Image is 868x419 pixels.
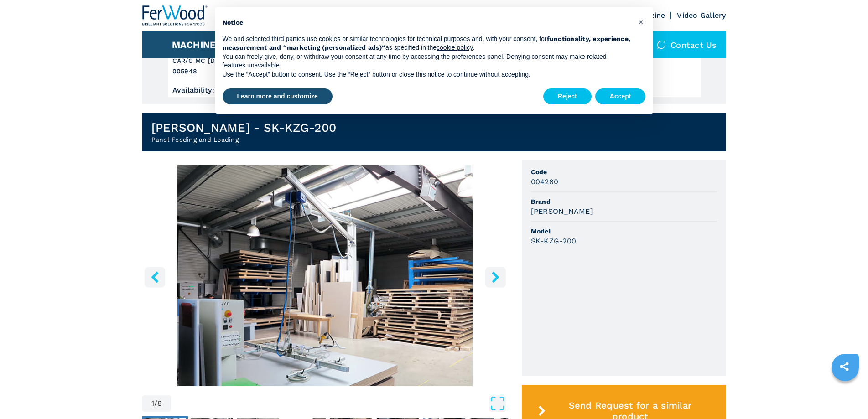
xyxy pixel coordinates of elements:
[142,165,508,386] img: Panel Feeding and Loading SCHMALZ SK-KZG-200
[223,35,631,52] p: We and selected third parties use cookies or similar technologies for technical purposes and, wit...
[829,378,861,412] iframe: Chat
[648,31,726,58] div: Contact us
[543,88,592,105] button: Reject
[833,355,856,378] a: sharethis
[657,40,666,49] img: Contact us
[151,135,337,144] h2: Panel Feeding and Loading
[173,395,505,412] button: Open Fullscreen
[151,120,337,135] h1: [PERSON_NAME] - SK-KZG-200
[151,400,154,407] span: 1
[638,16,644,27] span: ×
[531,236,577,246] h3: SK-KZG-200
[531,206,593,217] h3: [PERSON_NAME]
[531,176,559,187] h3: 004280
[142,165,508,386] div: Go to Slide 1
[157,400,162,407] span: 8
[223,70,631,79] p: Use the “Accept” button to consent. Use the “Reject” button or close this notice to continue with...
[142,5,208,26] img: Ferwood
[634,15,649,29] button: Close this notice
[531,227,717,236] span: Model
[223,18,631,27] h2: Notice
[154,400,157,407] span: /
[677,11,726,20] a: Video Gallery
[172,39,222,50] button: Machines
[223,35,631,52] strong: functionality, experience, measurement and “marketing (personalized ads)”
[531,167,717,176] span: Code
[145,267,165,287] button: left-button
[172,45,280,77] h3: SAG CAR/C MC [DATE] 005948
[531,197,717,206] span: Brand
[485,267,506,287] button: right-button
[172,88,280,93] div: Availability : in stock
[437,44,473,51] a: cookie policy
[223,88,333,105] button: Learn more and customize
[223,52,631,70] p: You can freely give, deny, or withdraw your consent at any time by accessing the preferences pane...
[595,88,646,105] button: Accept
